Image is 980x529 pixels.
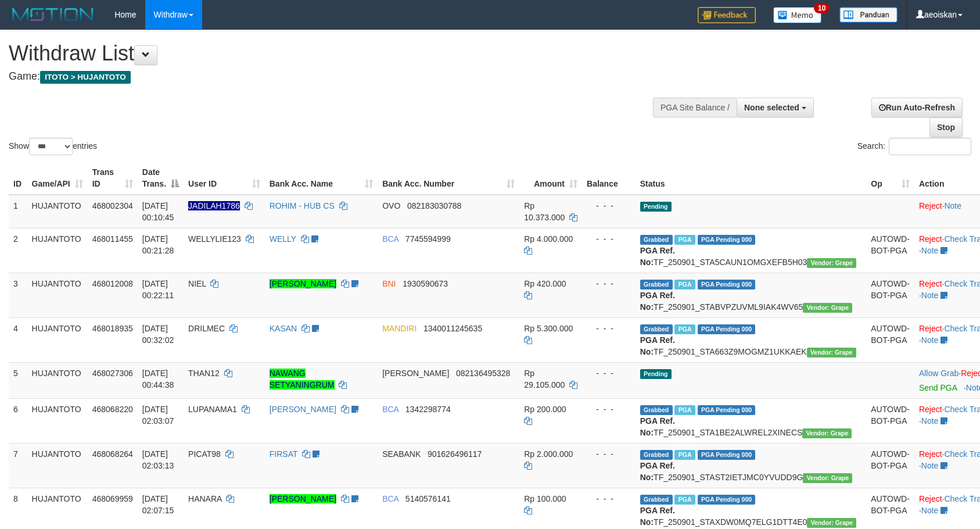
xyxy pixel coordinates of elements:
[640,246,675,267] b: PGA Ref. No:
[587,448,631,460] div: - - -
[29,138,73,155] select: Showentries
[92,324,133,333] span: 468018935
[27,398,88,443] td: HUJANTOTO
[640,416,675,437] b: PGA Ref. No:
[919,279,942,288] a: Reject
[587,367,631,379] div: - - -
[524,369,565,389] span: Rp 29.105.000
[807,348,856,358] span: Vendor URL: https://settle31.1velocity.biz
[270,449,298,459] a: FIRSAT
[919,383,957,392] a: Send PGA
[921,246,939,255] a: Note
[407,201,461,210] span: Copy 082183030788 to clipboard
[921,291,939,300] a: Note
[640,324,673,334] span: Grabbed
[640,495,673,505] span: Grabbed
[921,506,939,515] a: Note
[188,201,240,210] span: Nama rekening ada tanda titik/strip, harap diedit
[382,494,399,503] span: BCA
[9,273,27,317] td: 3
[524,405,566,414] span: Rp 200.000
[92,234,133,244] span: 468011455
[142,324,174,345] span: [DATE] 00:32:02
[919,234,942,244] a: Reject
[814,3,830,13] span: 10
[382,369,449,378] span: [PERSON_NAME]
[92,405,133,414] span: 468068220
[92,494,133,503] span: 468069959
[640,506,675,527] b: PGA Ref. No:
[9,228,27,273] td: 2
[636,162,867,195] th: Status
[188,279,206,288] span: NIEL
[270,494,336,503] a: [PERSON_NAME]
[582,162,636,195] th: Balance
[27,195,88,228] td: HUJANTOTO
[382,234,399,244] span: BCA
[640,335,675,356] b: PGA Ref. No:
[92,449,133,459] span: 468068264
[698,405,756,415] span: PGA Pending
[142,449,174,470] span: [DATE] 02:03:13
[188,369,220,378] span: THAN12
[921,416,939,426] a: Note
[802,428,852,438] span: Vendor URL: https://settle31.1velocity.biz
[866,317,914,362] td: AUTOWD-BOT-PGA
[773,7,822,23] img: Button%20Memo.svg
[9,162,27,195] th: ID
[188,494,222,503] span: HANARA
[188,324,225,333] span: DRILMEC
[524,201,565,222] span: Rp 10.373.000
[674,280,695,289] span: Marked by aeoiskan
[698,235,756,245] span: PGA Pending
[27,317,88,362] td: HUJANTOTO
[744,103,799,112] span: None selected
[587,278,631,289] div: - - -
[866,398,914,443] td: AUTOWD-BOT-PGA
[866,228,914,273] td: AUTOWD-BOT-PGA
[919,324,942,333] a: Reject
[92,279,133,288] span: 468012008
[378,162,519,195] th: Bank Acc. Number: activate to sort column ascending
[40,71,131,84] span: ITOTO > HUJANTOTO
[919,449,942,459] a: Reject
[403,279,448,288] span: Copy 1930590673 to clipboard
[27,362,88,398] td: HUJANTOTO
[640,461,675,482] b: PGA Ref. No:
[636,317,867,362] td: TF_250901_STA663Z9MOGMZ1UKKAEK
[270,234,296,244] a: WELLY
[636,273,867,317] td: TF_250901_STABVPZUVML9IAK4WV65
[142,279,174,300] span: [DATE] 00:22:11
[587,403,631,415] div: - - -
[921,461,939,470] a: Note
[382,279,396,288] span: BNI
[27,443,88,488] td: HUJANTOTO
[698,324,756,334] span: PGA Pending
[405,405,451,414] span: Copy 1342298774 to clipboard
[270,324,297,333] a: KASAN
[640,450,673,460] span: Grabbed
[519,162,582,195] th: Amount: activate to sort column ascending
[524,324,573,333] span: Rp 5.300.000
[382,449,421,459] span: SEABANK
[92,201,133,210] span: 468002304
[9,398,27,443] td: 6
[889,138,971,155] input: Search:
[9,443,27,488] td: 7
[142,494,174,515] span: [DATE] 02:07:15
[640,369,672,379] span: Pending
[807,518,856,528] span: Vendor URL: https://settle31.1velocity.biz
[857,138,971,155] label: Search:
[640,291,675,312] b: PGA Ref. No:
[803,303,852,313] span: Vendor URL: https://settle31.1velocity.biz
[674,450,695,460] span: Marked by aeowina
[188,405,237,414] span: LUPANAMA1
[640,280,673,289] span: Grabbed
[866,443,914,488] td: AUTOWD-BOT-PGA
[919,369,961,378] span: ·
[698,495,756,505] span: PGA Pending
[270,405,336,414] a: [PERSON_NAME]
[9,42,642,65] h1: Withdraw List
[640,405,673,415] span: Grabbed
[944,201,961,210] a: Note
